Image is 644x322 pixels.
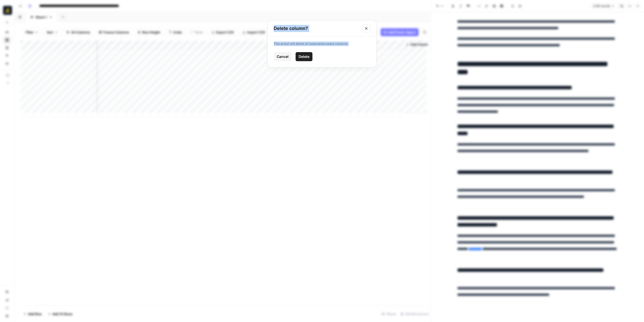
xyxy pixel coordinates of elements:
[299,54,309,59] span: Delete
[274,42,370,46] p: This action will delete all associated output columns.
[296,52,312,61] button: Delete
[274,25,359,32] h2: Delete column?
[362,24,370,32] button: Close modal
[274,52,292,61] button: Cancel
[277,54,289,59] span: Cancel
